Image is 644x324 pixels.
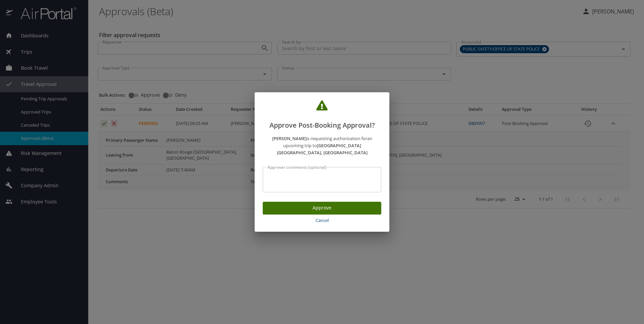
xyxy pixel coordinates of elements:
[272,135,307,141] strong: [PERSON_NAME]
[263,135,381,156] p: is requesting authorization for an upcoming trip to
[277,142,367,156] strong: [GEOGRAPHIC_DATA] [GEOGRAPHIC_DATA], [GEOGRAPHIC_DATA]
[263,100,381,131] h2: Approve Post-Booking Approval?
[268,204,376,212] span: Approve
[263,202,381,215] button: Approve
[265,217,379,224] span: Cancel
[263,215,381,226] button: Cancel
